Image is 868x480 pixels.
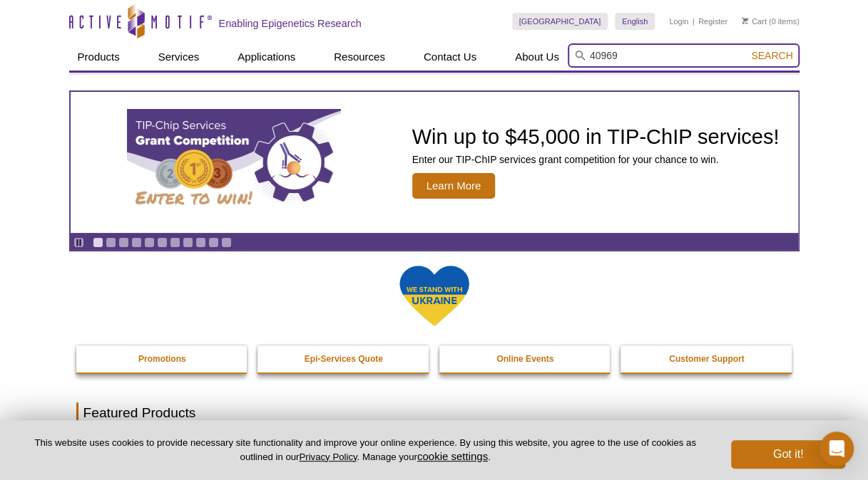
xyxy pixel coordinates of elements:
p: This website uses cookies to provide necessary site functionality and improve your online experie... [23,437,708,464]
h2: Win up to $45,000 in TIP-ChIP services! [412,126,780,147]
a: Contact Us [415,43,485,71]
a: Go to slide 1 [93,237,103,248]
a: English [615,13,655,30]
article: TIP-ChIP Services Grant Competition [71,92,798,233]
strong: Epi-Services Quote [305,354,383,364]
span: Learn More [412,173,496,199]
strong: Promotions [138,354,186,364]
h2: Featured Products [76,402,792,424]
a: Toggle autoplay [73,237,84,248]
a: Go to slide 8 [183,237,193,248]
h2: Enabling Epigenetics Research [219,17,362,30]
div: Open Intercom Messenger [820,432,854,466]
a: Go to slide 3 [118,237,129,248]
button: Search [747,49,797,62]
a: Promotions [76,345,249,372]
button: Got it! [731,440,845,469]
a: TIP-ChIP Services Grant Competition Win up to $45,000 in TIP-ChIP services! Enter our TIP-ChIP se... [71,92,798,233]
a: Go to slide 7 [170,237,180,248]
a: Go to slide 11 [221,237,232,248]
a: Go to slide 5 [144,237,155,248]
a: About Us [506,43,568,71]
strong: Online Events [496,354,553,364]
a: Customer Support [621,345,793,372]
li: | [693,13,695,30]
a: Resources [325,43,394,71]
a: Login [669,16,688,26]
a: Register [698,16,727,26]
a: Go to slide 10 [208,237,219,248]
a: Go to slide 4 [131,237,142,248]
img: Your Cart [742,17,748,24]
a: Privacy Policy [299,452,357,462]
a: Applications [229,43,304,71]
a: Epi-Services Quote [257,345,430,372]
a: Go to slide 6 [157,237,168,248]
li: (0 items) [742,13,800,30]
span: Search [751,50,792,61]
p: Enter our TIP-ChIP services grant competition for your chance to win. [412,153,780,166]
a: Go to slide 2 [106,237,116,248]
a: Cart [742,16,767,26]
img: We Stand With Ukraine [399,264,470,328]
strong: Customer Support [669,354,744,364]
a: [GEOGRAPHIC_DATA] [512,13,608,30]
a: Online Events [439,345,612,372]
a: Go to slide 9 [195,237,206,248]
button: cookie settings [417,450,488,462]
a: Services [150,43,208,71]
img: TIP-ChIP Services Grant Competition [127,109,341,216]
a: Products [69,43,128,71]
input: Keyword, Cat. No. [568,43,800,68]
